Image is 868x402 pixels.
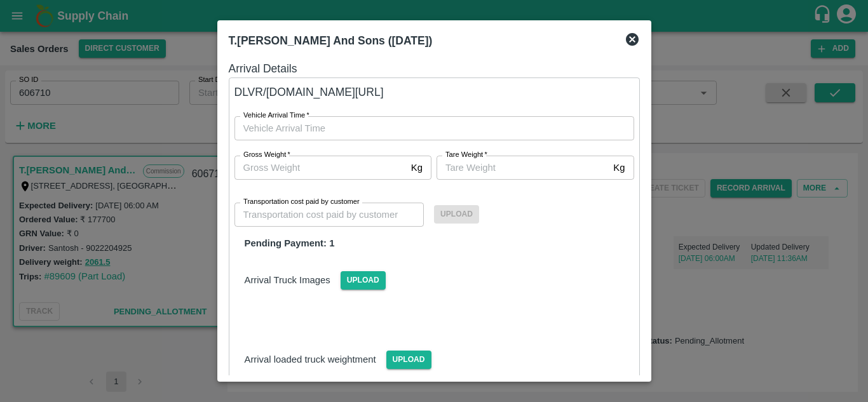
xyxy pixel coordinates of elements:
label: Vehicle Arrival Time [243,111,309,121]
p: Arrival Truck Images [245,273,330,287]
span: Upload [386,351,431,369]
span: Upload [341,271,386,290]
input: Gross Weight [234,156,406,180]
b: T.[PERSON_NAME] And Sons ([DATE]) [229,34,433,47]
label: Transportation cost paid by customer [243,197,360,207]
input: Choose date [234,116,625,140]
p: Arrival loaded truck weightment [245,352,376,366]
div: Pending Payment: [234,236,634,250]
p: Kg [411,161,423,175]
span: 1 [329,238,334,248]
input: Tare Weight [437,156,608,180]
p: Kg [613,161,625,175]
h6: DLVR/[DOMAIN_NAME][URL] [234,83,634,101]
label: Tare Weight [445,150,487,160]
input: Transportation cost paid by customer [234,203,424,227]
label: Gross Weight [243,150,290,160]
h6: Arrival Details [229,60,640,77]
